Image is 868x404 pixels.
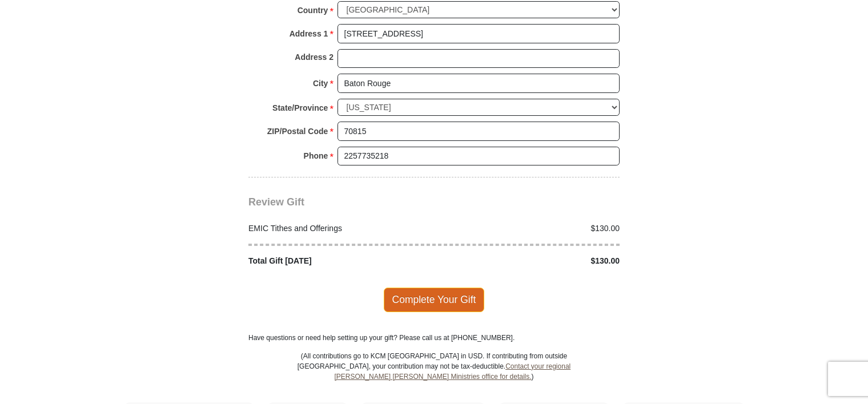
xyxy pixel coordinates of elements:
[248,196,304,208] span: Review Gift
[248,333,620,343] p: Have questions or need help setting up your gift? Please call us at [PHONE_NUMBER].
[243,223,435,235] div: EMIC Tithes and Offerings
[304,148,328,164] strong: Phone
[290,26,328,42] strong: Address 1
[384,288,485,312] span: Complete Your Gift
[297,351,571,402] p: (All contributions go to KCM [GEOGRAPHIC_DATA] in USD. If contributing from outside [GEOGRAPHIC_D...
[267,123,328,139] strong: ZIP/Postal Code
[298,2,328,18] strong: Country
[243,255,435,267] div: Total Gift [DATE]
[313,75,328,91] strong: City
[295,49,333,65] strong: Address 2
[272,100,328,116] strong: State/Province
[434,255,626,267] div: $130.00
[434,223,626,235] div: $130.00
[334,362,570,381] a: Contact your regional [PERSON_NAME] [PERSON_NAME] Ministries office for details.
